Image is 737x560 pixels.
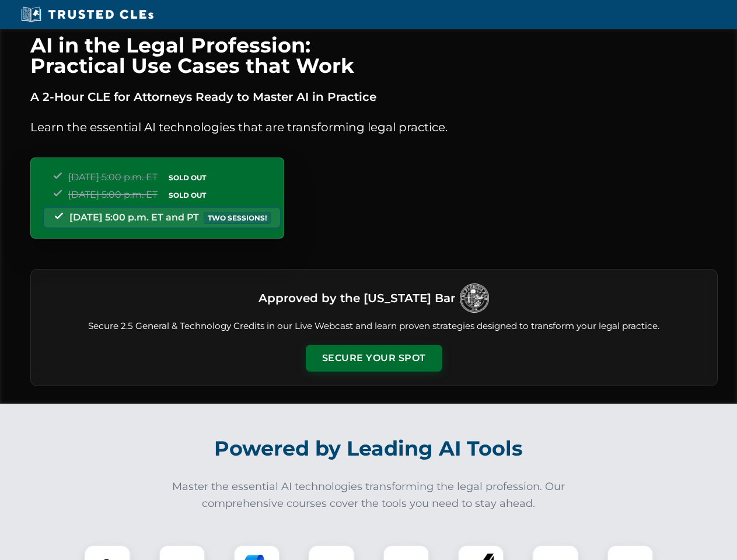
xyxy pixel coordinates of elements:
span: [DATE] 5:00 p.m. ET [68,171,158,183]
p: A 2-Hour CLE for Attorneys Ready to Master AI in Practice [30,87,718,106]
button: Secure Your Spot [306,345,442,372]
img: Trusted CLEs [18,6,157,23]
span: [DATE] 5:00 p.m. ET [68,189,158,200]
h3: Approved by the [US_STATE] Bar [259,288,455,309]
p: Learn the essential AI technologies that are transforming legal practice. [30,118,718,136]
p: Master the essential AI technologies transforming the legal profession. Our comprehensive courses... [165,478,573,512]
p: Secure 2.5 General & Technology Credits in our Live Webcast and learn proven strategies designed ... [45,320,703,333]
h2: Powered by Leading AI Tools [46,428,692,469]
img: Logo [460,283,489,313]
span: SOLD OUT [165,189,210,201]
span: SOLD OUT [165,171,210,184]
h1: AI in the Legal Profession: Practical Use Cases that Work [30,35,718,76]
